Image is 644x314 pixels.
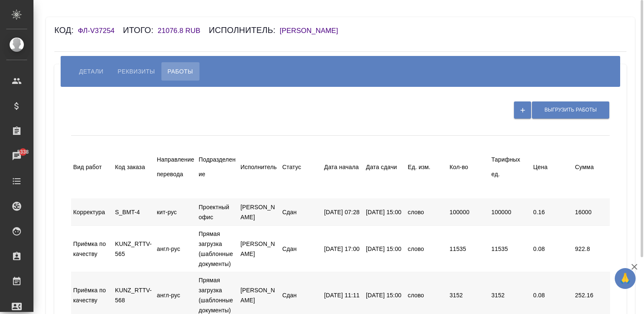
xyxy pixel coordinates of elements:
[615,268,636,289] button: 🙏
[240,160,278,175] div: Исполнитель
[209,25,280,35] h6: Исполнитель:
[199,152,236,182] div: Подразделение
[573,204,615,220] div: 16000
[364,204,406,220] div: [DATE] 15:00
[366,160,404,175] div: Дата сдачи
[71,236,113,262] div: Приёмка по качеству
[280,241,322,257] div: Сдан
[450,160,487,175] div: Кол-во
[544,106,597,114] span: Выгрузить работы
[157,152,194,182] div: Направление перевода
[406,287,447,303] div: слово
[155,241,197,257] div: англ-рус
[531,241,573,257] div: 0.08
[73,160,111,175] div: Вид работ
[491,152,529,182] div: Тарифных ед.
[280,287,322,303] div: Сдан
[280,204,322,220] div: Сдан
[113,236,155,262] div: KUNZ_RTTV-565
[71,282,113,308] div: Приёмка по качеству
[322,241,364,257] div: [DATE] 17:00
[280,28,347,34] a: [PERSON_NAME]
[531,287,573,303] div: 0.08
[447,241,489,257] div: 11535
[71,204,113,220] div: Корректура
[238,199,280,225] div: [PERSON_NAME]
[197,226,238,272] div: Прямая загрузка (шаблонные документы)
[197,199,238,225] div: Проектный офис
[531,204,573,220] div: 0.16
[322,287,364,303] div: [DATE] 11:11
[573,287,615,303] div: 252.16
[123,25,158,35] h6: Итого:
[118,66,155,76] span: Реквизиты
[12,148,33,156] span: 5338
[575,160,613,175] div: Сумма
[322,204,364,220] div: [DATE] 07:28
[280,27,347,35] h6: [PERSON_NAME]
[168,66,193,76] span: Работы
[489,241,531,257] div: 11535
[573,241,615,257] div: 922.8
[113,204,155,220] div: S_BMT-4
[113,282,155,308] div: KUNZ_RTTV-568
[115,160,153,175] div: Код заказа
[238,236,280,262] div: [PERSON_NAME]
[364,241,406,257] div: [DATE] 15:00
[282,160,320,175] div: Статус
[2,146,31,167] a: 5338
[489,287,531,303] div: 3152
[618,270,632,287] span: 🙏
[79,66,103,76] span: Детали
[238,282,280,308] div: [PERSON_NAME]
[406,204,447,220] div: слово
[158,27,209,35] h6: 21076.8 RUB
[78,27,123,35] h6: ФЛ-V37254
[489,204,531,220] div: 100000
[447,287,489,303] div: 3152
[533,160,571,175] div: Цена
[408,160,445,175] div: Ед. изм.
[447,204,489,220] div: 100000
[406,241,447,257] div: слово
[155,204,197,220] div: кит-рус
[155,287,197,303] div: англ-рус
[54,25,78,35] h6: Код:
[532,101,609,119] button: Выгрузить работы
[324,160,362,175] div: Дата начала
[364,287,406,303] div: [DATE] 15:00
